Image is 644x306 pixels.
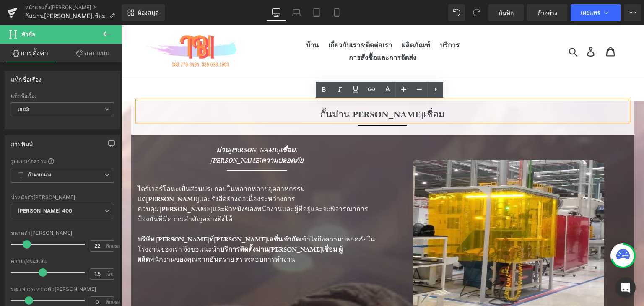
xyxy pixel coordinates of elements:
[16,160,247,198] font: ไดร์เวอร์โลหะเป็นส่วนประกอบในหลากหลายอุตสาหกรรม แต่[PERSON_NAME]และรังสีอย่างต่อเนื่องระหว่างการค...
[468,4,485,21] button: ทำซ้ำ
[23,6,128,46] img: ฉนวนกันความร้อนที่ดีที่สุด
[25,12,106,19] font: กั้นม่าน[PERSON_NAME]เชื่อม
[106,271,114,277] font: เอ็ม
[21,49,48,57] font: การตั้งค่า
[266,4,286,21] a: เดสก์ท็อป
[624,4,641,21] button: มากกว่า
[25,4,122,11] a: หน้าแลนดิ้ง[PERSON_NAME]
[138,9,159,16] font: ห้องสมุด
[223,26,299,39] a: การสั่งซื้อและการจัดส่ง
[571,4,621,21] button: เผยแพร่
[276,14,313,26] a: ผลิตภัณฑ์
[11,258,47,264] font: ความสูงของเส้น
[18,207,72,214] font: [PERSON_NAME] 400
[16,220,221,239] font: บริการติดตั้งม่าน[PERSON_NAME]เชื่อม ผู้ผลิต
[207,16,271,24] font: เกี่ยวกับเรา&ติดต่อเรา
[319,16,338,24] font: บริการ
[11,158,47,164] font: รูปแบบข้อความ
[11,194,75,200] font: น้ำหนักตัว[PERSON_NAME]
[286,4,306,21] a: แล็ปท็อป
[18,106,29,112] font: เอช3
[106,243,120,249] font: พิกเซล
[95,121,177,130] font: ม่าน[PERSON_NAME]เชื่อม:
[181,14,202,26] a: บ้าน
[314,14,343,26] a: บริการ
[199,83,324,95] font: กั้นม่าน[PERSON_NAME]เชื่อม
[62,44,123,62] a: ออกแบบ
[11,76,42,83] font: แท็กชื่อเรื่อง
[11,140,33,148] font: การพิมพ์
[280,16,309,24] font: ผลิตภัณฑ์
[203,14,275,26] a: เกี่ยวกับเรา&ติดต่อเรา
[21,31,35,38] font: หัวข้อ
[448,4,465,21] button: เลิกทำ
[306,4,327,21] a: แท็บเล็ต
[185,16,197,24] font: บ้าน
[16,210,179,218] font: บริษัท [PERSON_NAME]ท์[PERSON_NAME]เลชั่น จำกัด
[615,277,636,298] div: เปิดอินเตอร์คอม Messenger
[122,4,165,21] a: ห้องสมุดใหม่
[228,29,295,37] font: การสั่งซื้อและการจัดส่ง
[527,4,567,21] a: ตัวอย่าง
[11,93,37,99] font: แท็กชื่อเรื่อง
[11,230,72,236] font: ขนาดตัว[PERSON_NAME]
[89,131,182,140] font: [PERSON_NAME]ความปลอดภัย
[84,49,109,57] font: ออกแบบ
[327,4,347,21] a: มือถือ
[28,171,51,178] font: กำหนดเอง
[29,230,174,239] font: พนักงานของคุณจากอันตราย ตรวจสอบการทำงาน
[106,299,120,305] font: พิกเซล
[11,286,96,292] font: ระยะห่างระหว่างตัว[PERSON_NAME]
[581,9,600,16] font: เผยแพร่
[537,9,557,16] font: ตัวอย่าง
[499,9,514,16] font: บันทึก
[25,4,91,10] font: หน้าแลนดิ้ง[PERSON_NAME]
